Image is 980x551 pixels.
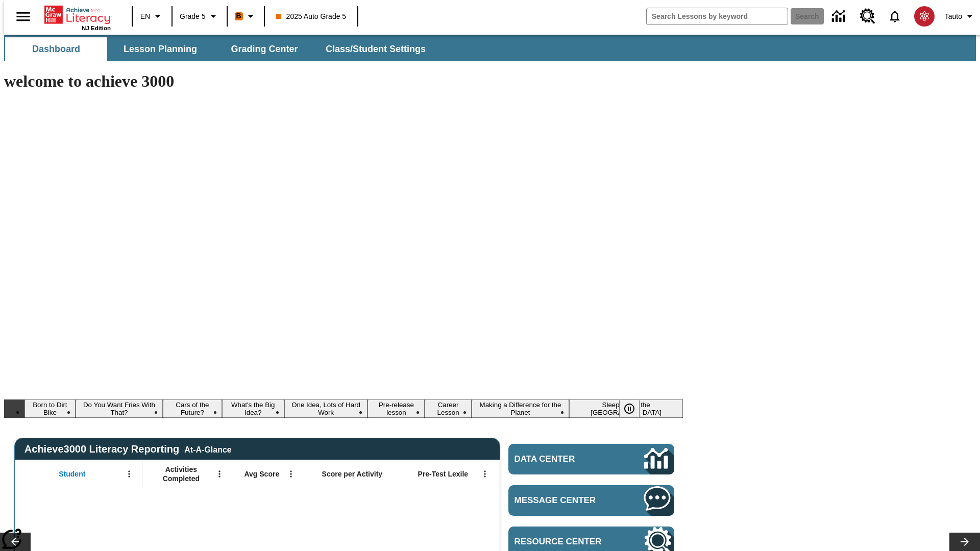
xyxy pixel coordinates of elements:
[59,469,85,479] span: Student
[4,72,683,91] h1: welcome to achieve 3000
[508,485,674,516] a: Message Center
[914,6,935,27] img: avatar image
[176,7,224,26] button: Grade: Grade 5, Select a grade
[109,37,211,61] button: Lesson Planning
[283,466,299,482] button: Open Menu
[231,43,298,55] span: Grading Center
[163,399,222,418] button: Slide 3 Cars of the Future?
[425,399,471,418] button: Slide 7 Career Lesson
[619,399,640,418] button: Pause
[140,11,150,22] span: EN
[317,37,434,61] button: Class/Student Settings
[284,399,368,418] button: Slide 5 One Idea, Lots of Hard Work
[472,399,570,418] button: Slide 8 Making a Difference for the Planet
[477,466,493,482] button: Open Menu
[24,443,232,455] span: Achieve3000 Literacy Reporting
[5,37,107,61] button: Dashboard
[24,399,76,418] button: Slide 1 Born to Dirt Bike
[569,399,683,418] button: Slide 9 Sleepless in the Animal Kingdom
[881,3,908,30] a: Notifications
[212,466,227,482] button: Open Menu
[326,43,426,55] span: Class/Student Settings
[418,469,469,479] span: Pre-Test Lexile
[4,35,976,61] div: SubNavbar
[44,5,111,25] a: Home
[619,399,650,418] div: Pause
[854,3,881,30] a: Resource Center, Will open in new tab
[136,7,168,26] button: Language: EN, Select a language
[322,469,383,479] span: Score per Activity
[236,10,241,22] span: B
[4,37,435,61] div: SubNavbar
[908,3,941,30] button: Select a new avatar
[941,7,980,26] button: Profile/Settings
[8,2,38,32] button: Open side menu
[222,399,284,418] button: Slide 4 What's the Big Idea?
[180,11,206,22] span: Grade 5
[124,43,197,55] span: Lesson Planning
[231,7,261,26] button: Boost Class color is orange. Change class color
[32,43,80,55] span: Dashboard
[184,443,231,455] div: At-A-Glance
[213,37,315,61] button: Grading Center
[514,495,614,506] span: Message Center
[276,11,347,22] span: 2025 Auto Grade 5
[76,399,163,418] button: Slide 2 Do You Want Fries With That?
[367,399,425,418] button: Slide 6 Pre-release lesson
[148,465,215,483] span: Activities Completed
[82,25,111,31] span: NJ Edition
[945,11,962,22] span: Tauto
[44,4,111,31] div: Home
[647,8,788,24] input: search field
[514,454,610,464] span: Data Center
[514,537,614,547] span: Resource Center
[244,469,279,479] span: Avg Score
[949,533,980,551] button: Lesson carousel, Next
[121,466,137,482] button: Open Menu
[826,3,854,31] a: Data Center
[508,444,674,474] a: Data Center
